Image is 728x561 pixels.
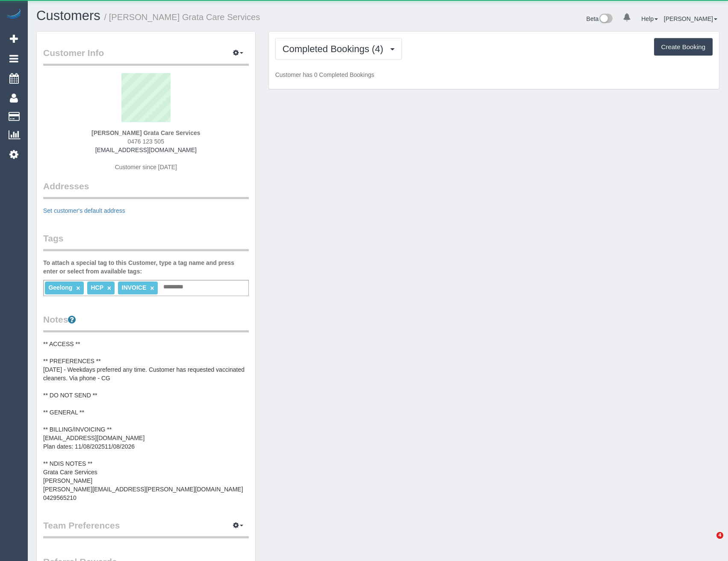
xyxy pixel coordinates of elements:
img: New interface [598,14,613,25]
a: × [150,285,154,292]
a: Customers [36,8,100,23]
p: Customer has 0 Completed Bookings [275,70,713,79]
a: [EMAIL_ADDRESS][DOMAIN_NAME] [95,147,197,153]
a: [PERSON_NAME] [664,15,717,22]
legend: Customer Info [43,47,249,66]
span: 0476 123 505 [128,138,165,145]
span: 4 [716,532,723,539]
a: Beta [587,15,613,22]
pre: ** ACCESS ** ** PREFERENCES ** [DATE] - Weekdays preferred any time. Customer has requested vacci... [43,340,249,502]
a: Help [641,15,658,22]
label: To attach a special tag to this Customer, type a tag name and press enter or select from availabl... [43,258,249,276]
a: × [107,285,111,292]
img: Automaid Logo [5,9,22,21]
span: Geelong [48,284,72,291]
legend: Team Preferences [43,519,249,538]
a: × [76,285,80,292]
legend: Notes [43,313,249,332]
button: Completed Bookings (4) [275,38,402,60]
legend: Tags [43,232,249,251]
span: INVOICE [122,284,147,291]
small: / [PERSON_NAME] Grata Care Services [104,12,260,22]
iframe: Intercom live chat [699,532,719,552]
strong: [PERSON_NAME] Grata Care Services [91,129,200,136]
button: Create Booking [654,38,713,56]
span: Customer since [DATE] [115,164,177,170]
span: Completed Bookings (4) [283,44,388,54]
span: HCP [91,284,103,291]
a: Set customer's default address [43,207,125,214]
